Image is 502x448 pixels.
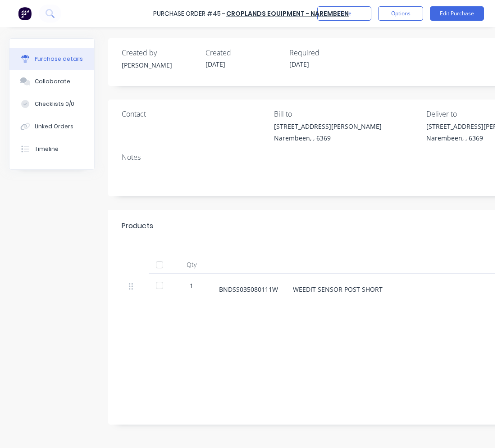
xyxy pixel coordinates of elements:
div: Created [205,47,282,58]
button: Collaborate [9,70,94,93]
button: Close [317,6,371,21]
div: Timeline [35,145,59,153]
div: Checklists 0/0 [35,100,74,108]
div: [STREET_ADDRESS][PERSON_NAME] [274,122,382,131]
img: Factory [18,7,32,20]
button: Checklists 0/0 [9,93,94,115]
div: Products [122,221,153,231]
div: 1 [178,281,205,290]
button: Timeline [9,138,94,160]
button: Linked Orders [9,115,94,138]
button: Options [378,6,423,21]
div: Narembeen, , 6369 [274,133,382,143]
button: Purchase details [9,48,94,70]
div: Created by [122,47,198,58]
button: Edit Purchase [430,6,484,21]
div: Contact [122,109,267,119]
iframe: Intercom live chat [471,417,493,439]
div: Required [289,47,366,58]
div: [PERSON_NAME] [122,60,198,70]
div: Collaborate [35,77,70,86]
div: Purchase details [35,55,83,63]
a: CROPLANDS EQUIPMENT - NAREMBEEN [226,9,349,18]
div: Linked Orders [35,122,73,131]
div: Qty [171,256,212,274]
div: Purchase Order #45 - [153,9,225,18]
div: Bill to [274,109,420,119]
